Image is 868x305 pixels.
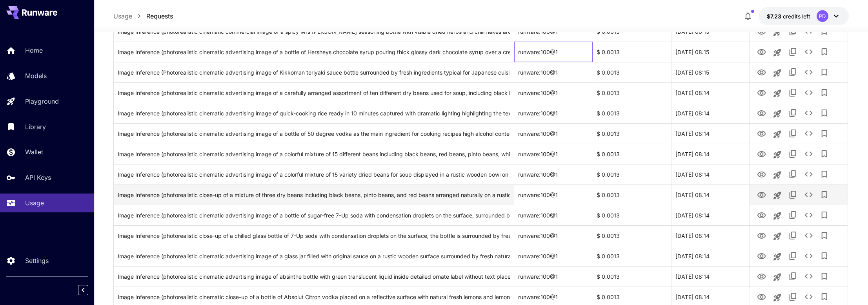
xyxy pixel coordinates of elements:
[754,248,770,264] button: View
[817,10,828,22] div: PD
[817,146,832,162] button: Add to library
[25,256,49,265] p: Settings
[514,266,593,287] div: runware:100@1
[770,188,785,203] button: Launch in playground
[754,125,770,141] button: View
[817,85,832,100] button: Add to library
[113,11,173,21] nav: breadcrumb
[817,248,832,264] button: Add to library
[671,184,750,205] div: 02 Sep, 2025 08:14
[118,164,510,184] div: Click to copy prompt
[671,246,750,266] div: 02 Sep, 2025 08:14
[84,283,94,297] div: Collapse sidebar
[514,123,593,144] div: runware:100@1
[801,289,817,305] button: See details
[514,103,593,123] div: runware:100@1
[593,205,671,225] div: $ 0.0013
[514,144,593,164] div: runware:100@1
[118,83,510,103] div: Click to copy prompt
[671,266,750,287] div: 02 Sep, 2025 08:14
[671,62,750,82] div: 02 Sep, 2025 08:15
[593,184,671,205] div: $ 0.0013
[118,226,510,246] div: Click to copy prompt
[146,11,173,21] p: Requests
[785,105,801,121] button: Copy TaskUUID
[754,186,770,203] button: View
[118,124,510,144] div: Click to copy prompt
[754,227,770,243] button: View
[801,105,817,121] button: See details
[754,84,770,100] button: View
[801,248,817,264] button: See details
[514,164,593,184] div: runware:100@1
[754,146,770,162] button: View
[514,42,593,62] div: runware:100@1
[514,62,593,82] div: runware:100@1
[817,187,832,203] button: Add to library
[767,13,783,20] span: $7.23
[25,71,47,80] p: Models
[593,42,671,62] div: $ 0.0013
[770,208,785,224] button: Launch in playground
[770,249,785,265] button: Launch in playground
[754,166,770,182] button: View
[801,268,817,284] button: See details
[118,246,510,266] div: Click to copy prompt
[759,7,849,25] button: $7.2278PD
[817,207,832,223] button: Add to library
[25,198,44,208] p: Usage
[754,44,770,60] button: View
[671,205,750,225] div: 02 Sep, 2025 08:14
[671,123,750,144] div: 02 Sep, 2025 08:14
[785,166,801,182] button: Copy TaskUUID
[817,166,832,182] button: Add to library
[514,184,593,205] div: runware:100@1
[770,45,785,60] button: Launch in playground
[801,44,817,60] button: See details
[118,205,510,225] div: Click to copy prompt
[801,187,817,203] button: See details
[514,225,593,246] div: runware:100@1
[817,126,832,141] button: Add to library
[785,44,801,60] button: Copy TaskUUID
[78,285,88,295] button: Collapse sidebar
[801,64,817,80] button: See details
[593,225,671,246] div: $ 0.0013
[593,103,671,123] div: $ 0.0013
[754,289,770,305] button: View
[118,267,510,287] div: Click to copy prompt
[754,64,770,80] button: View
[817,228,832,243] button: Add to library
[754,207,770,223] button: View
[770,228,785,244] button: Launch in playground
[770,65,785,81] button: Launch in playground
[671,144,750,164] div: 02 Sep, 2025 08:14
[785,228,801,243] button: Copy TaskUUID
[25,122,46,131] p: Library
[593,164,671,184] div: $ 0.0013
[801,207,817,223] button: See details
[817,105,832,121] button: Add to library
[770,86,785,101] button: Launch in playground
[783,13,810,20] span: credits left
[118,144,510,164] div: Click to copy prompt
[785,146,801,162] button: Copy TaskUUID
[514,82,593,103] div: runware:100@1
[113,11,132,21] a: Usage
[785,207,801,223] button: Copy TaskUUID
[593,246,671,266] div: $ 0.0013
[785,289,801,305] button: Copy TaskUUID
[785,126,801,141] button: Copy TaskUUID
[118,185,510,205] div: Click to copy prompt
[118,62,510,82] div: Click to copy prompt
[801,228,817,243] button: See details
[770,147,785,163] button: Launch in playground
[817,289,832,305] button: Add to library
[754,105,770,121] button: View
[817,268,832,284] button: Add to library
[817,44,832,60] button: Add to library
[593,123,671,144] div: $ 0.0013
[118,42,510,62] div: Click to copy prompt
[754,268,770,284] button: View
